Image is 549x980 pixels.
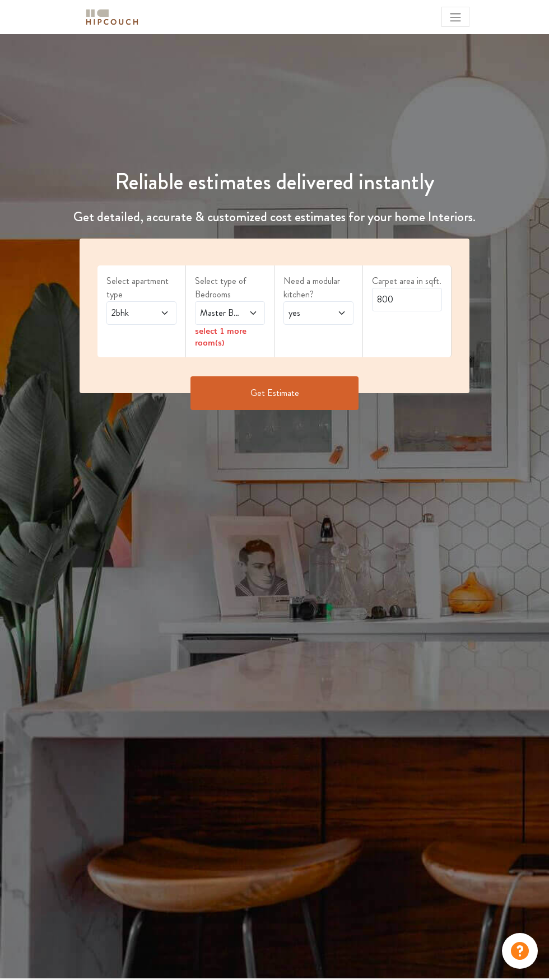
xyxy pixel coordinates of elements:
span: logo-horizontal.svg [84,4,140,30]
label: Select apartment type [106,274,176,301]
button: Toggle navigation [441,7,469,27]
span: Master Bedroom [198,306,243,320]
img: logo-horizontal.svg [84,7,140,27]
label: Select type of Bedrooms [195,274,265,301]
h4: Get detailed, accurate & customized cost estimates for your home Interiors. [7,209,542,225]
input: Enter area sqft [372,288,442,311]
span: 2bhk [109,306,154,320]
h1: Reliable estimates delivered instantly [7,169,542,195]
span: yes [286,306,331,320]
label: Need a modular kitchen? [283,274,353,301]
div: select 1 more room(s) [195,325,265,348]
label: Carpet area in sqft. [372,274,442,288]
button: Get Estimate [190,376,359,410]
